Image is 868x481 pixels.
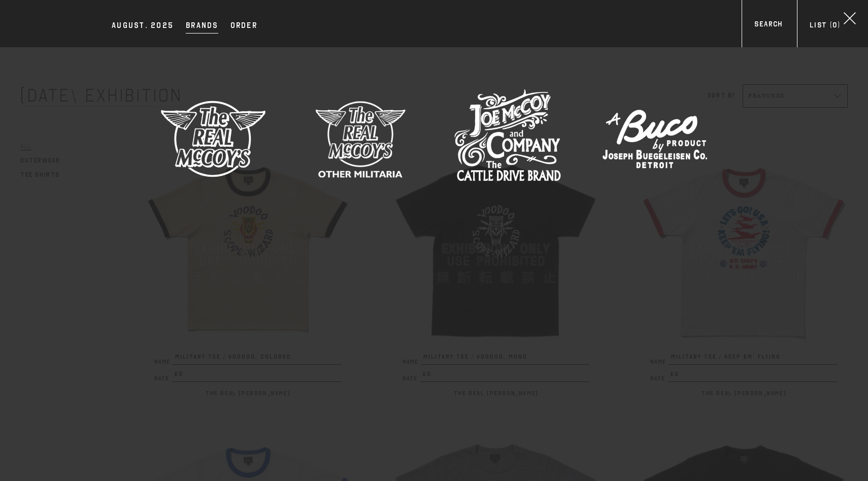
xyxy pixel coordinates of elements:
a: List (0) [797,20,853,34]
div: AUGUST. 2025 [112,19,174,34]
div: Search [754,19,782,33]
a: Search [742,19,795,33]
img: menu_the-real-mccoys_500x.png [160,85,266,192]
img: menu_other-militaria_500x.png [307,85,414,192]
div: List ( ) [810,20,840,34]
a: Order [225,19,262,34]
div: Brands [186,19,218,34]
img: menu_joe-mccoy_500x.png [454,85,561,192]
a: AUGUST. 2025 [107,19,179,34]
img: menu_buco_500x.png [602,85,708,192]
div: Order [230,19,257,34]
